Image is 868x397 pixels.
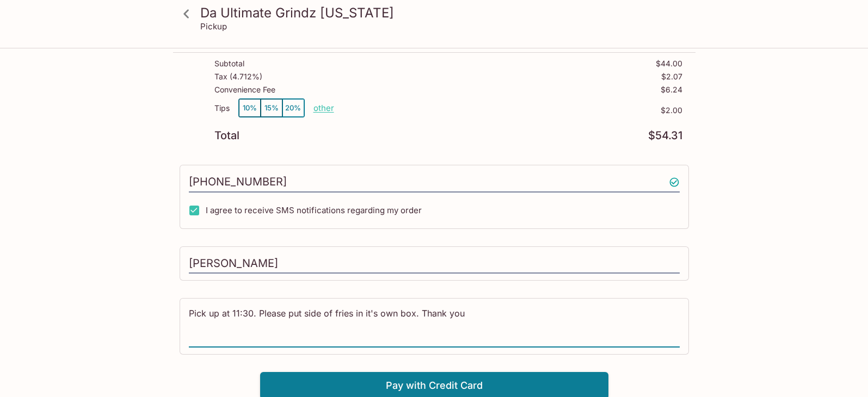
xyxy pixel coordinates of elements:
[661,72,682,81] p: $2.07
[214,85,275,94] p: Convenience Fee
[189,307,680,345] textarea: Pick up at 11:30. Please put side of fries in it's own box. Thank you
[200,21,227,32] p: Pickup
[261,99,282,117] button: 15%
[214,104,230,113] p: Tips
[334,106,682,115] p: $2.00
[214,131,239,141] p: Total
[206,205,422,215] span: I agree to receive SMS notifications regarding my order
[282,99,304,117] button: 20%
[648,131,682,141] p: $54.31
[661,85,682,94] p: $6.24
[200,4,687,21] h3: Da Ultimate Grindz [US_STATE]
[189,253,680,274] input: Enter first and last name
[239,99,261,117] button: 10%
[189,172,680,193] input: Enter phone number
[656,59,682,68] p: $44.00
[214,72,262,81] p: Tax ( 4.712% )
[313,103,334,113] button: other
[214,59,244,68] p: Subtotal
